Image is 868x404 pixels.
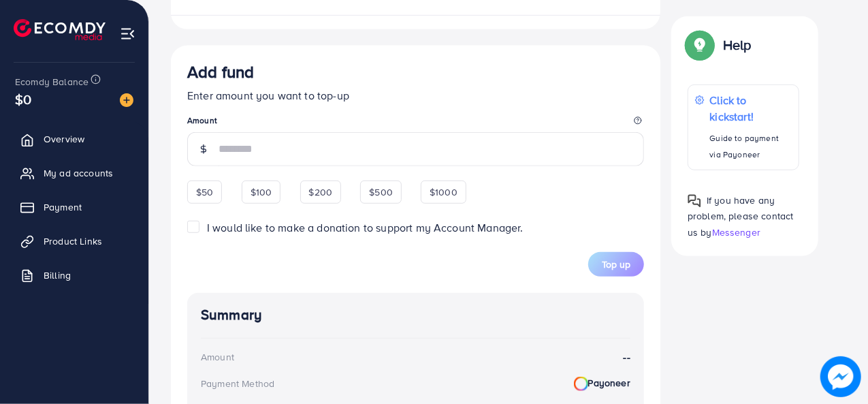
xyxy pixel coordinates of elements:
[10,159,138,187] a: My ad accounts
[688,194,701,208] img: Popup guide
[574,376,630,391] strong: Payoneer
[187,87,644,104] p: Enter amount you want to top-up
[120,26,135,42] img: menu
[309,185,333,199] span: $200
[187,62,254,82] h3: Add fund
[44,166,113,180] span: My ad accounts
[10,262,138,289] a: Billing
[10,193,138,221] a: Payment
[10,125,138,153] a: Overview
[369,185,393,199] span: $500
[712,225,760,238] span: Messenger
[688,193,794,238] span: If you have any problem, please contact us by
[201,377,274,390] div: Payment Method
[201,307,630,324] h4: Summary
[15,75,89,89] span: Ecomdy Balance
[187,114,644,131] legend: Amount
[10,228,138,255] a: Product Links
[574,377,588,391] img: Payoneer
[196,185,213,199] span: $50
[710,92,792,125] p: Click to kickstart!
[207,220,524,235] span: I would like to make a donation to support my Account Manager.
[44,234,102,248] span: Product Links
[201,350,234,364] div: Amount
[120,93,133,107] img: image
[15,89,31,109] span: $0
[44,132,84,146] span: Overview
[430,185,457,199] span: $1000
[723,37,752,53] p: Help
[251,185,272,199] span: $100
[602,258,630,271] span: Top up
[823,359,858,394] img: image
[588,252,644,277] button: Top up
[688,33,712,57] img: Popup guide
[44,268,71,282] span: Billing
[14,19,106,40] img: logo
[624,349,630,365] strong: --
[44,200,82,214] span: Payment
[710,130,792,163] p: Guide to payment via Payoneer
